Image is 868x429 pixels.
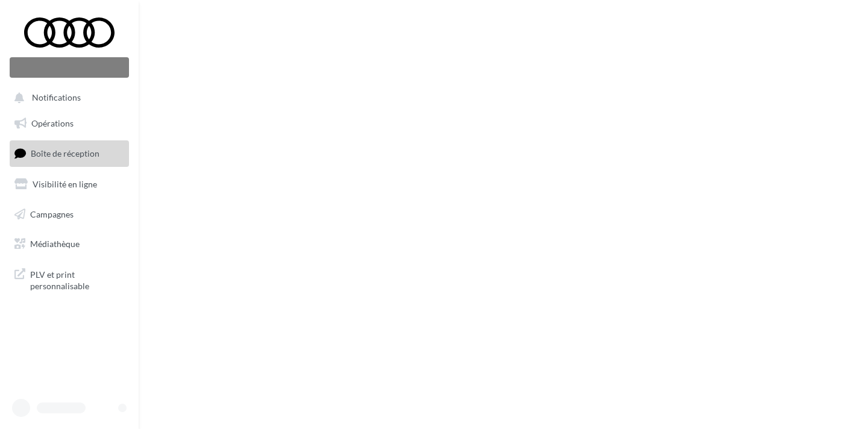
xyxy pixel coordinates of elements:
div: Nouvelle campagne [10,57,129,78]
span: PLV et print personnalisable [30,266,124,292]
a: Campagnes [7,202,131,227]
span: Médiathèque [30,239,80,249]
span: Notifications [32,93,81,103]
span: Campagnes [30,208,74,219]
span: Boîte de réception [31,148,99,158]
a: Médiathèque [7,231,131,257]
span: Visibilité en ligne [33,179,97,189]
span: Opérations [31,118,74,128]
a: Opérations [7,111,131,136]
a: PLV et print personnalisable [7,261,131,297]
a: Visibilité en ligne [7,172,131,197]
a: Boîte de réception [7,140,131,166]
